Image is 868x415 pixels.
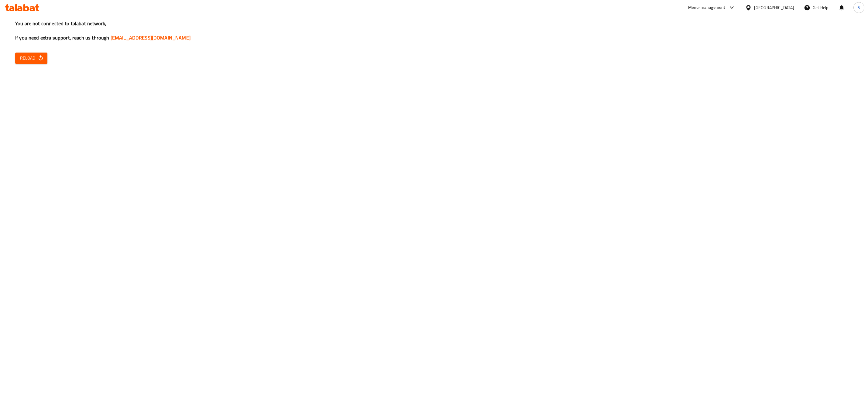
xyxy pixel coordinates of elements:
[688,4,726,11] div: Menu-management
[754,4,794,11] div: [GEOGRAPHIC_DATA]
[858,4,860,11] span: S
[15,20,853,41] h3: You are not connected to talabat network, If you need extra support, reach us through
[20,54,43,62] span: Reload
[111,33,190,42] a: [EMAIL_ADDRESS][DOMAIN_NAME]
[15,53,47,64] button: Reload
